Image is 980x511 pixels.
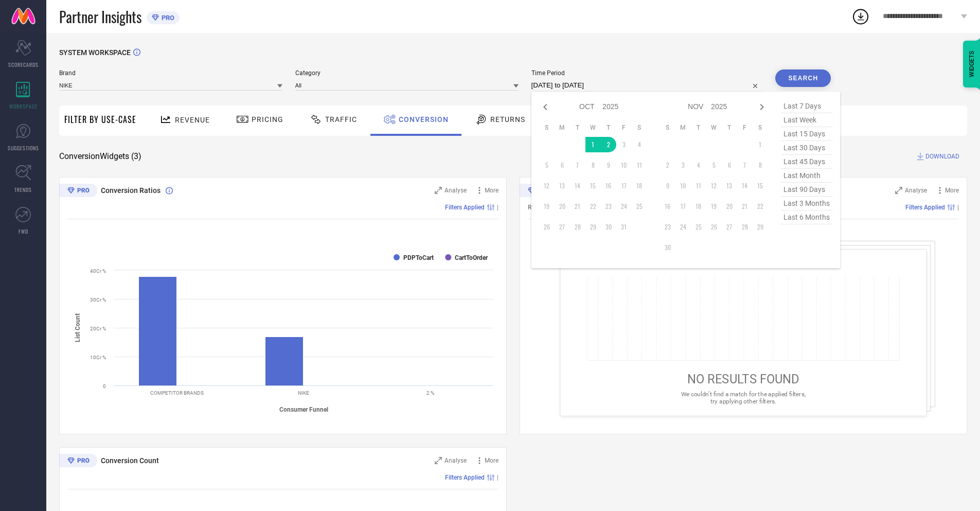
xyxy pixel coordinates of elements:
text: 0 [103,383,106,389]
td: Sun Nov 23 2025 [660,219,675,235]
th: Sunday [660,124,675,132]
th: Saturday [632,124,647,132]
span: Conversion Count [101,456,159,465]
span: DOWNLOAD [925,151,959,162]
td: Tue Nov 04 2025 [691,157,706,173]
td: Tue Oct 07 2025 [570,157,585,173]
svg: Zoom [435,187,442,194]
span: Filters Applied [905,204,945,211]
td: Thu Nov 27 2025 [722,219,737,235]
span: last 6 months [781,210,832,224]
td: Tue Nov 11 2025 [691,178,706,193]
span: NO RESULTS FOUND [687,372,799,386]
div: Previous month [539,101,551,113]
span: last month [781,169,832,183]
span: Revenue (% share) [528,204,578,211]
span: Conversion Ratios [101,186,161,195]
span: Conversion [399,115,449,124]
span: Revenue [175,116,210,124]
span: last 3 months [781,197,832,210]
td: Sat Nov 22 2025 [753,199,768,214]
td: Thu Oct 23 2025 [601,199,616,214]
span: Pricing [252,115,283,124]
td: Sun Oct 05 2025 [539,157,555,173]
span: Filters Applied [445,474,485,481]
td: Fri Oct 03 2025 [616,137,632,152]
td: Fri Nov 07 2025 [737,157,753,173]
div: Premium [59,454,97,469]
span: More [945,187,959,194]
td: Thu Nov 13 2025 [722,178,737,193]
th: Saturday [753,124,768,132]
td: Wed Oct 08 2025 [585,157,601,173]
td: Thu Nov 06 2025 [722,157,737,173]
td: Mon Nov 17 2025 [675,199,691,214]
span: | [497,204,498,211]
td: Thu Oct 02 2025 [601,137,616,152]
td: Mon Oct 06 2025 [555,157,570,173]
td: Sat Oct 25 2025 [632,199,647,214]
td: Fri Oct 17 2025 [616,178,632,193]
td: Sat Nov 15 2025 [753,178,768,193]
td: Sat Oct 11 2025 [632,157,647,173]
span: | [957,204,959,211]
th: Monday [555,124,570,132]
td: Thu Oct 16 2025 [601,178,616,193]
text: 20Cr % [90,326,106,331]
td: Tue Oct 14 2025 [570,178,585,193]
td: Sat Oct 04 2025 [632,137,647,152]
td: Tue Nov 25 2025 [691,219,706,235]
div: Next month [756,101,768,113]
td: Sat Nov 08 2025 [753,157,768,173]
td: Tue Oct 28 2025 [570,219,585,235]
td: Wed Nov 19 2025 [706,199,722,214]
td: Wed Oct 15 2025 [585,178,601,193]
span: TRENDS [14,186,32,193]
span: Analyse [905,187,927,194]
input: Select time period [531,79,763,92]
td: Sun Nov 30 2025 [660,240,675,255]
text: CartToOrder [455,254,488,261]
span: Analyse [444,187,467,194]
span: Category [295,69,519,77]
tspan: Consumer Funnel [279,406,328,413]
td: Wed Oct 01 2025 [585,137,601,152]
th: Wednesday [706,124,722,132]
td: Wed Nov 12 2025 [706,178,722,193]
td: Sat Nov 29 2025 [753,219,768,235]
td: Sat Nov 01 2025 [753,137,768,152]
span: last 30 days [781,141,832,155]
span: FWD [19,227,28,235]
td: Sun Nov 09 2025 [660,178,675,193]
th: Sunday [539,124,555,132]
span: Filters Applied [445,204,485,211]
td: Sun Oct 12 2025 [539,178,555,193]
span: last 45 days [781,155,832,169]
button: Search [775,69,831,87]
td: Sun Nov 16 2025 [660,199,675,214]
span: SCORECARDS [8,61,39,68]
text: 10Cr % [90,355,106,360]
div: Premium [59,184,97,199]
text: PDPToCart [403,254,434,261]
text: 30Cr % [90,297,106,303]
th: Wednesday [585,124,601,132]
span: More [485,457,498,464]
span: SYSTEM WORKSPACE [59,48,131,57]
text: COMPETITOR BRANDS [150,390,204,396]
text: NIKE [298,390,309,396]
td: Fri Nov 28 2025 [737,219,753,235]
td: Wed Nov 05 2025 [706,157,722,173]
div: Premium [520,184,558,199]
span: last 15 days [781,127,832,141]
span: Partner Insights [59,6,141,27]
td: Sun Oct 19 2025 [539,199,555,214]
svg: Zoom [435,457,442,464]
text: 40Cr % [90,268,106,274]
td: Thu Oct 09 2025 [601,157,616,173]
span: last week [781,113,832,127]
td: Fri Nov 14 2025 [737,178,753,193]
td: Tue Oct 21 2025 [570,199,585,214]
span: WORKSPACE [9,102,38,110]
text: 2 % [426,390,434,396]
